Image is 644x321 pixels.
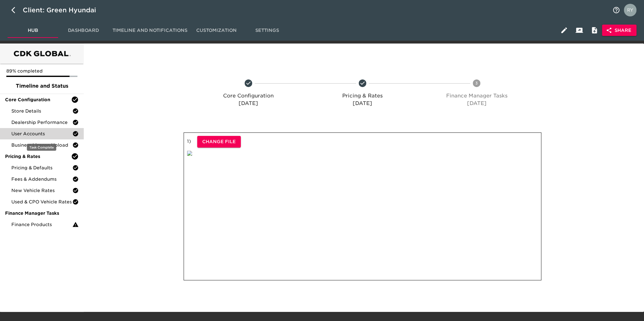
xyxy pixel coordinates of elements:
span: User Accounts [11,131,72,137]
p: Pricing & Rates [308,92,417,100]
p: [DATE] [194,100,303,107]
span: Business License Upload [11,142,72,148]
span: Timeline and Notifications [112,26,187,34]
button: Edit Hub [556,23,572,38]
span: Change File [202,138,236,146]
p: [DATE] [308,100,417,107]
div: Client: Green Hyundai [23,5,105,15]
span: Dashboard [62,26,105,34]
button: Share [602,25,636,36]
button: Client View [572,23,587,38]
span: Pricing & Rates [5,153,71,160]
span: Pricing & Defaults [11,165,72,171]
span: Share [607,26,631,34]
span: Store Details [11,108,72,114]
p: Core Configuration [194,92,303,100]
span: Finance Products [11,221,72,228]
button: Internal Notes and Comments [587,23,602,38]
span: Finance Manager Tasks [5,210,79,216]
span: Settings [246,26,289,34]
p: 89% completed [6,68,77,74]
text: 3 [475,81,478,85]
span: Fees & Addendums [11,176,72,182]
img: Profile [624,4,636,16]
span: Used & CPO Vehicle Rates [11,199,72,205]
span: New Vehicle Rates [11,187,72,194]
img: qkibX1zbU72zw90W6Gan%2FTemplates%2FRjS7uaFIXtg43HUzxvoG%2F3e51d9d6-1114-4229-a5bf-f5ca567b6beb.jpg [187,151,192,156]
span: Core Configuration [5,96,71,103]
div: 1 ) [184,132,541,280]
p: [DATE] [422,100,531,107]
span: Hub [11,26,54,34]
button: notifications [609,3,624,18]
span: Timeline and Status [5,82,79,90]
span: Customization [195,26,238,34]
span: Dealership Performance [11,119,72,125]
button: Change File [197,136,241,148]
p: Finance Manager Tasks [422,92,531,100]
